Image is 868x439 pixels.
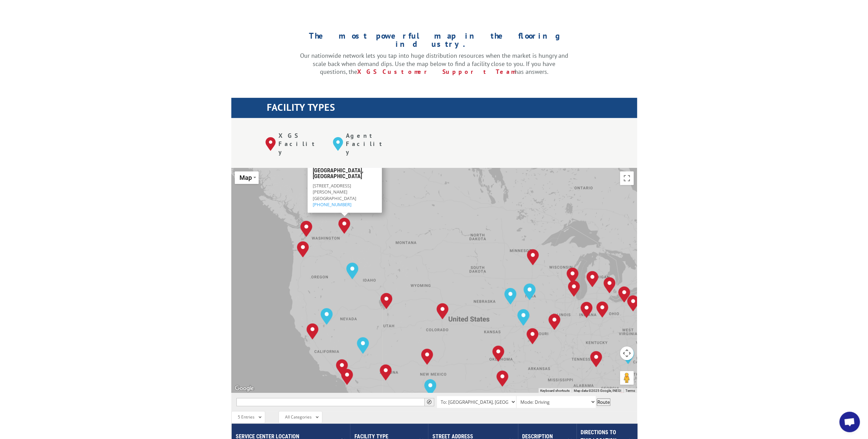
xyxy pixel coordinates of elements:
div: Detroit, MI [604,277,616,293]
p: XGS Facility [278,132,323,156]
span: 5 Entries [238,414,255,420]
div: Milwaukee, WI [567,267,579,284]
div: Minneapolis, MN [527,249,539,265]
button: Map camera controls [620,346,634,360]
div: Kansas City, MO [517,309,529,325]
div: Spokane, WA [338,217,350,234]
span: Map [239,174,252,181]
div: Chicago, IL [568,280,580,297]
a: Open chat [839,412,860,432]
div: Pittsburgh, PA [627,295,639,311]
div: Boise, ID [346,263,358,279]
span:  [427,400,431,404]
span: [GEOGRAPHIC_DATA] [312,195,356,201]
a: Terms [625,389,635,393]
p: Agent Facility [346,132,390,156]
div: Dallas, TX [496,370,508,387]
h1: FACILITY TYPES [267,103,637,116]
button: Keyboard shortcuts [540,388,570,393]
div: Phoenix, AZ [380,364,392,381]
button: Drag Pegman onto the map to open Street View [620,371,634,385]
span: Close [374,165,379,170]
div: Reno, NV [321,308,333,324]
div: Cleveland, OH [618,286,630,303]
span: [STREET_ADDRESS][PERSON_NAME] [312,183,351,195]
div: Des Moines, IA [523,283,535,300]
h1: The most powerful map in the flooring industry. [300,32,568,52]
div: Chino, CA [336,359,348,375]
p: Our nationwide network lets you tap into huge distribution resources when the market is hungry an... [300,52,568,76]
div: Portland, OR [297,241,309,257]
div: El Paso, TX [424,379,436,396]
a: Open this area in Google Maps (opens a new window) [233,384,256,393]
div: Tracy, CA [307,323,319,340]
div: Salt Lake City, UT [380,293,392,309]
div: Grand Rapids, MI [586,271,598,287]
div: St. Louis, MO [548,314,560,330]
button: Change map style [235,171,259,184]
div: Las Vegas, NV [357,337,369,354]
div: San Diego, CA [341,369,353,385]
div: Indianapolis, IN [581,302,593,318]
div: Denver, CO [437,303,449,319]
button: Route [597,398,610,406]
div: Dayton, OH [596,301,608,318]
div: Omaha, NE [504,288,516,304]
div: Oklahoma City, OK [492,345,504,362]
span: All Categories [285,414,312,420]
div: Albuquerque, NM [421,348,433,365]
a: [PHONE_NUMBER] [312,201,351,207]
div: Kent, WA [300,221,312,237]
div: Springfield, MO [527,328,539,344]
div: Tunnel Hill, GA [590,351,602,367]
a: XGS Customer Support Team [357,68,515,76]
div: Charlotte, NC [622,347,634,364]
h3: [GEOGRAPHIC_DATA], [GEOGRAPHIC_DATA] [312,168,376,183]
button:  [424,398,434,406]
img: Google [233,384,256,393]
button: Toggle fullscreen view [620,171,634,185]
span: Map data ©2025 Google, INEGI [574,389,621,393]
